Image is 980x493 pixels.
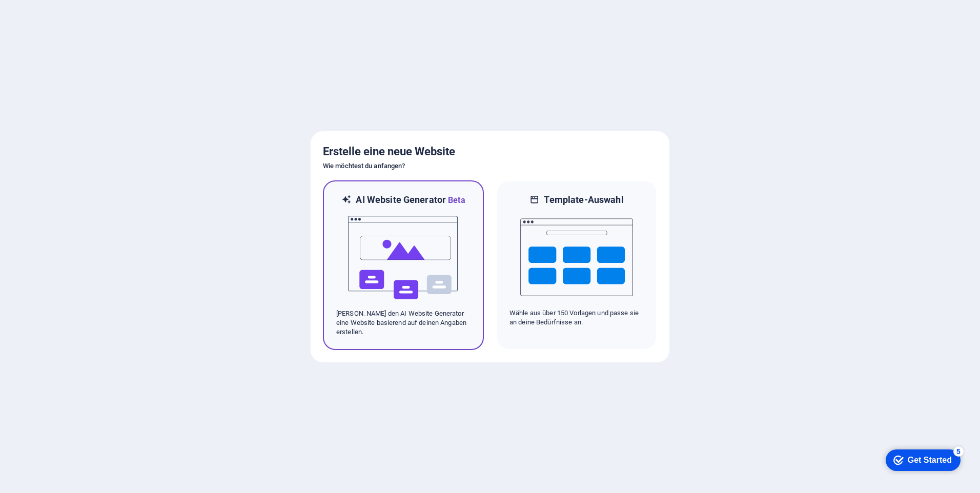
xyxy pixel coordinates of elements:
[323,143,657,160] h5: Erstelle eine neue Website
[356,194,465,207] h6: AI Website Generator
[544,194,623,206] h6: Template-Auswahl
[323,180,484,350] div: AI Website GeneratorBetaai[PERSON_NAME] den AI Website Generator eine Website basierend auf deine...
[323,160,657,172] h6: Wie möchtest du anfangen?
[76,2,86,12] div: 5
[509,309,644,327] p: Wähle aus über 150 Vorlagen und passe sie an deine Bedürfnisse an.
[8,5,83,27] div: Get Started 5 items remaining, 0% complete
[446,195,465,205] span: Beta
[496,180,657,350] div: Template-AuswahlWähle aus über 150 Vorlagen und passe sie an deine Bedürfnisse an.
[347,207,460,309] img: ai
[336,309,471,337] p: [PERSON_NAME] den AI Website Generator eine Website basierend auf deinen Angaben erstellen.
[30,11,74,20] div: Get Started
